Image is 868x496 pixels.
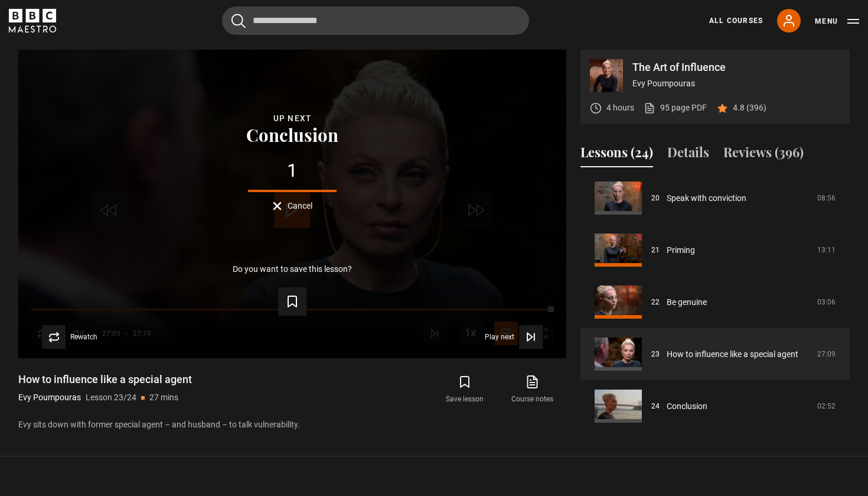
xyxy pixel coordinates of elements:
a: Course notes [499,372,566,407]
p: Evy Poumpouras [18,391,81,404]
a: Speak with conviction [667,192,746,205]
a: All Courses [709,15,763,26]
button: Reviews (396) [723,142,804,167]
a: 95 page PDF [644,102,707,114]
a: Conclusion [667,400,707,413]
p: 4.8 (396) [733,102,766,114]
button: Rewatch [42,325,97,349]
span: Rewatch [70,333,97,341]
p: The Art of Influence [632,62,840,73]
p: Evy sits down with former special agent – and husband – to talk vulnerability. [18,419,566,431]
video-js: Video Player [18,50,566,358]
p: 4 hours [606,102,634,114]
button: Details [667,142,709,167]
button: Conclusion [243,125,342,144]
button: Toggle navigation [815,15,859,27]
span: Cancel [288,202,312,210]
p: Lesson 23/24 [86,391,136,404]
a: How to influence like a special agent [667,348,798,361]
a: Be genuine [667,296,707,309]
h1: How to influence like a special agent [18,372,192,387]
button: Submit the search query [231,14,246,28]
p: 27 mins [149,391,178,404]
div: Up next [37,112,547,125]
a: Priming [667,244,695,257]
button: Play next [485,325,543,349]
input: Search [222,7,529,35]
div: 1 [37,161,547,180]
button: Lessons (24) [580,142,653,167]
p: Evy Poumpouras [632,77,840,90]
button: Cancel [273,202,312,210]
svg: BBC Maestro [9,9,56,33]
p: Do you want to save this lesson? [233,265,352,273]
button: Save lesson [431,372,498,407]
span: Play next [485,333,514,341]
